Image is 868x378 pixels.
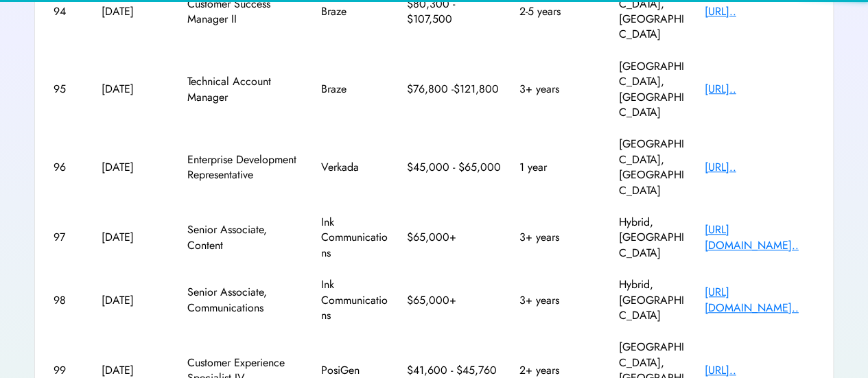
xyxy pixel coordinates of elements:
div: [URL][DOMAIN_NAME].. [705,222,814,253]
div: 98 [54,293,84,308]
div: $76,800 -$121,800 [406,82,502,97]
div: Verkada [321,160,390,175]
div: [DATE] [102,363,170,378]
div: PosiGen [321,363,390,378]
div: Braze [321,82,390,97]
div: 97 [54,230,84,245]
div: 3+ years [519,293,602,308]
div: [DATE] [102,4,170,19]
div: [GEOGRAPHIC_DATA], [GEOGRAPHIC_DATA] [619,59,688,121]
div: Technical Account Manager [187,74,304,105]
div: 1 year [519,160,602,175]
div: $65,000+ [406,293,502,308]
div: Enterprise Development Representative [187,152,304,183]
div: 96 [54,160,84,175]
div: Senior Associate, Communications [187,285,304,316]
div: [URL][DOMAIN_NAME].. [705,285,814,316]
div: $41,600 - $45,760 [406,363,502,378]
div: [DATE] [102,160,170,175]
div: 95 [54,82,84,97]
div: Ink Communications [321,215,390,261]
div: [DATE] [102,82,170,97]
div: Braze [321,4,390,19]
div: [URL].. [705,363,814,378]
div: [URL].. [705,160,814,175]
div: [URL].. [705,82,814,97]
div: 2-5 years [519,4,602,19]
div: [GEOGRAPHIC_DATA], [GEOGRAPHIC_DATA] [619,137,688,198]
div: 99 [54,363,84,378]
div: Hybrid, [GEOGRAPHIC_DATA] [619,215,688,261]
div: 94 [54,4,84,19]
div: [DATE] [102,230,170,245]
div: Hybrid, [GEOGRAPHIC_DATA] [619,277,688,323]
div: 2+ years [519,363,602,378]
div: [DATE] [102,293,170,308]
div: 3+ years [519,230,602,245]
div: Senior Associate, Content [187,222,304,253]
div: 3+ years [519,82,602,97]
div: Ink Communications [321,277,390,323]
div: [URL].. [705,4,814,19]
div: $65,000+ [406,230,502,245]
div: $45,000 - $65,000 [406,160,502,175]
